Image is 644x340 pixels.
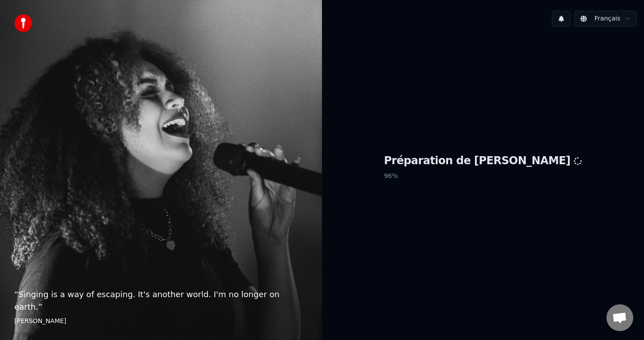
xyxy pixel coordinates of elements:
[384,168,582,184] p: 96 %
[14,317,308,326] footer: [PERSON_NAME]
[606,304,633,331] a: Ouvrir le chat
[384,154,582,168] h1: Préparation de [PERSON_NAME]
[14,288,308,313] p: “ Singing is a way of escaping. It's another world. I'm no longer on earth. ”
[14,14,32,32] img: youka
